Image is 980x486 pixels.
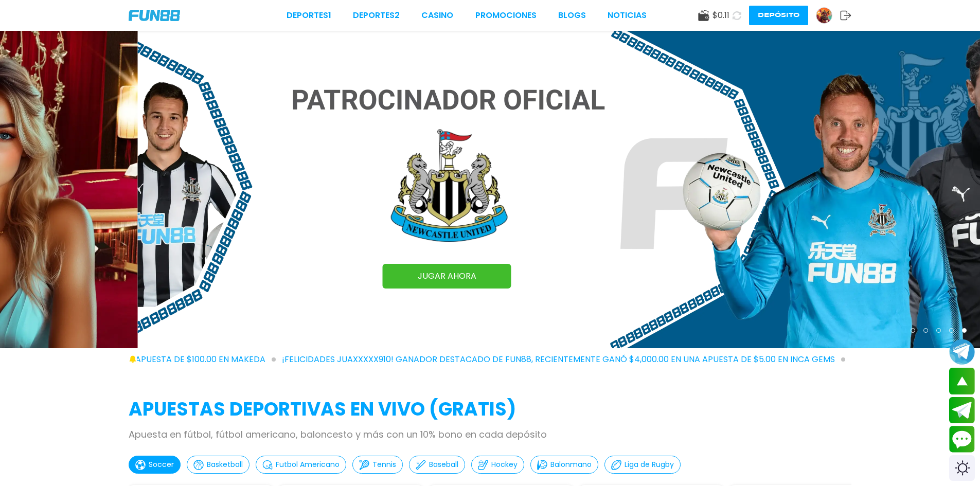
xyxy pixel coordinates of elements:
[129,395,851,423] h2: APUESTAS DEPORTIVAS EN VIVO (gratis)
[276,459,340,470] p: Futbol Americano
[550,459,592,470] p: Balonmano
[429,459,458,470] p: Baseball
[129,427,851,441] p: Apuesta en fútbol, fútbol americano, baloncesto y más con un 10% bono en cada depósito
[129,456,181,474] button: Soccer
[749,6,808,25] button: Depósito
[949,455,975,481] div: Switch theme
[475,9,537,22] a: Promociones
[530,456,598,474] button: Balonmano
[604,456,681,474] button: Liga de Rugby
[712,9,729,22] span: $ 0.11
[949,426,975,453] button: Contact customer service
[352,456,403,474] button: Tennis
[421,9,453,22] a: CASINO
[608,9,647,22] a: NOTICIAS
[207,459,243,470] p: Basketball
[149,459,174,470] p: Soccer
[949,338,975,365] button: Join telegram channel
[558,9,586,22] a: BLOGS
[187,456,250,474] button: Basketball
[625,459,674,470] p: Liga de Rugby
[816,7,840,24] a: Avatar
[129,10,180,21] img: Company Logo
[256,456,346,474] button: Futbol Americano
[282,353,845,366] span: ¡FELICIDADES juaxxxxx910! GANADOR DESTACADO DE FUN88, RECIENTEMENTE GANÓ $4,000.00 EN UNA APUESTA...
[409,456,465,474] button: Baseball
[287,9,331,22] a: Deportes1
[353,9,400,22] a: Deportes2
[372,459,396,470] p: Tennis
[949,368,975,394] button: scroll up
[491,459,518,470] p: Hockey
[816,8,832,23] img: Avatar
[949,397,975,424] button: Join telegram
[383,264,511,289] a: JUGAR AHORA
[471,456,524,474] button: Hockey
